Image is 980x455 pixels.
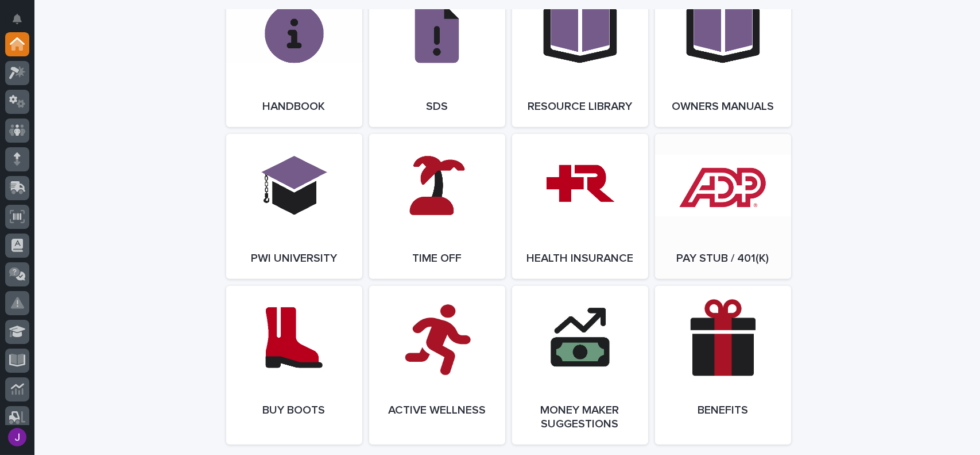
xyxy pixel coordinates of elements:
[655,286,791,445] a: Benefits
[14,14,29,32] div: Notifications
[5,425,29,449] button: users-avatar
[512,286,648,445] a: Money Maker Suggestions
[369,286,505,445] a: Active Wellness
[5,7,29,31] button: Notifications
[226,134,362,279] a: PWI University
[512,134,648,279] a: Health Insurance
[226,286,362,445] a: Buy Boots
[655,134,791,279] a: Pay Stub / 401(k)
[369,134,505,279] a: Time Off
